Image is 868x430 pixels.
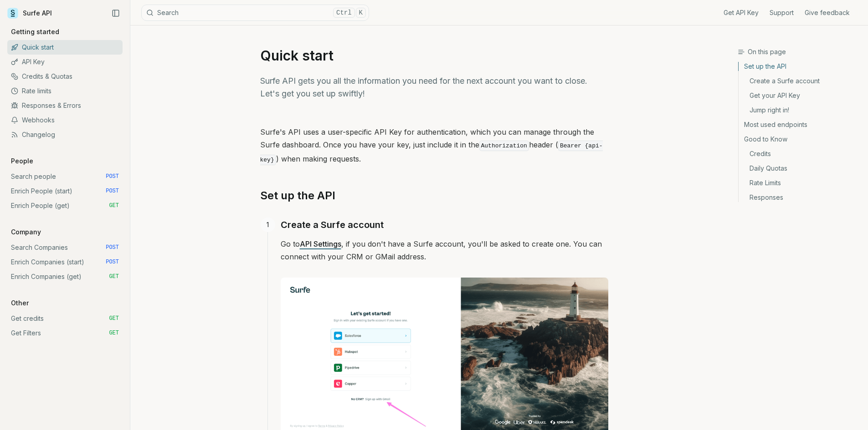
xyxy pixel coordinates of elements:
[260,188,335,203] a: Set up the API
[106,258,119,266] span: POST
[7,184,123,198] a: Enrich People (start) POST
[479,141,529,151] code: Authorization
[281,238,608,263] p: Go to , if you don't have a Surfe account, you'll be asked to create one. You can connect with yo...
[106,187,119,195] span: POST
[738,47,861,56] h3: On this page
[739,147,861,161] a: Credits
[7,55,123,69] a: API Key
[805,8,850,17] a: Give feedback
[7,298,32,308] p: Other
[109,202,119,209] span: GET
[260,47,608,64] h1: Quick start
[7,240,123,255] a: Search Companies POST
[770,8,794,17] a: Support
[739,74,861,88] a: Create a Surfe account
[260,126,608,167] p: Surfe's API uses a user-specific API Key for authentication, which you can manage through the Sur...
[739,190,861,202] a: Responses
[106,173,119,180] span: POST
[106,244,119,251] span: POST
[7,169,123,184] a: Search people POST
[739,117,861,132] a: Most used endpoints
[109,6,123,20] button: Collapse Sidebar
[7,326,123,340] a: Get Filters GET
[300,239,341,248] a: API Settings
[109,329,119,337] span: GET
[739,132,861,147] a: Good to Know
[7,127,123,142] a: Changelog
[739,176,861,190] a: Rate Limits
[724,8,759,17] a: Get API Key
[109,315,119,322] span: GET
[281,218,384,232] a: Create a Surfe account
[7,311,123,326] a: Get credits GET
[7,255,123,269] a: Enrich Companies (start) POST
[7,98,123,113] a: Responses & Errors
[7,228,45,237] p: Company
[7,269,123,284] a: Enrich Companies (get) GET
[7,40,123,55] a: Quick start
[7,6,52,20] a: Surfe API
[333,8,355,18] kbd: Ctrl
[109,273,119,280] span: GET
[739,62,861,74] a: Set up the API
[356,8,366,18] kbd: K
[141,5,369,21] button: SearchCtrlK
[7,113,123,127] a: Webhooks
[739,161,861,176] a: Daily Quotas
[7,157,37,166] p: People
[7,69,123,84] a: Credits & Quotas
[7,84,123,98] a: Rate limits
[739,103,861,117] a: Jump right in!
[7,198,123,213] a: Enrich People (get) GET
[260,75,608,100] p: Surfe API gets you all the information you need for the next account you want to close. Let's get...
[7,27,63,36] p: Getting started
[739,88,861,103] a: Get your API Key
